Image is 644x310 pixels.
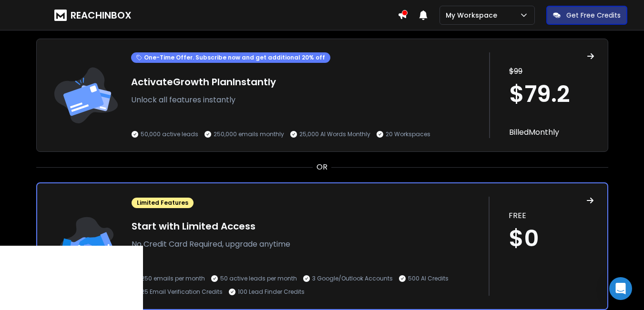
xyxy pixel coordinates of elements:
h1: Start with Limited Access [132,220,480,233]
img: logo [54,10,67,21]
p: Unlock all features instantly [131,94,480,106]
div: Limited Features [132,198,194,208]
p: No Credit Card Required, upgrade anytime [132,239,480,250]
p: $ 99 [509,66,594,77]
p: My Workspace [446,10,501,20]
p: 50 active leads per month [220,275,297,282]
p: Billed Monthly [509,127,594,138]
p: 100 Lead Finder Credits [238,288,305,296]
h1: Activate Growth Plan Instantly [131,75,480,89]
h1: $0 [509,227,593,250]
h1: $ 79.2 [509,83,594,106]
p: 3 Google/Outlook Accounts [312,275,393,282]
p: 250 emails per month [141,275,205,282]
div: Open Intercom Messenger [609,277,632,300]
p: Get Free Credits [566,10,621,20]
h1: REACHINBOX [71,9,132,22]
img: trail [51,197,122,296]
p: FREE [509,210,593,221]
p: 25,000 AI Words Monthly [299,130,370,138]
p: 20 Workspaces [386,130,430,138]
p: 50,000 active leads [141,130,198,138]
div: One-Time Offer. Subscribe now and get additional 20% off [131,52,330,63]
img: trail [50,52,122,138]
div: OR [36,161,608,173]
p: 25 Email Verification Credits [141,288,223,296]
p: 500 AI Credits [408,275,449,282]
button: Get Free Credits [546,6,627,25]
p: 250,000 emails monthly [214,130,284,138]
